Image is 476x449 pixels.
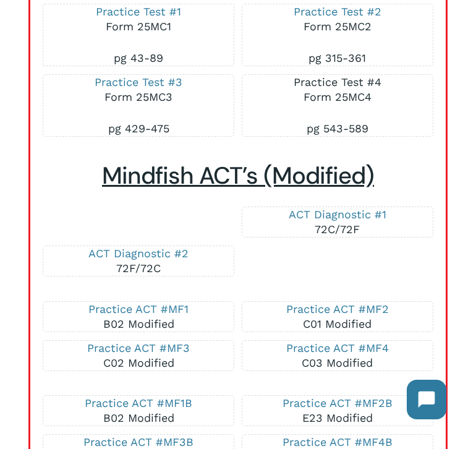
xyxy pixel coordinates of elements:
a: Practice ACT #MF1 [88,302,189,315]
p: Form 25MC2 [255,4,420,51]
p: Form 25MC3 [56,75,221,121]
a: Practice ACT #MF1B [85,396,192,409]
p: Form 25MC1 [56,4,221,51]
p: C01 Modified [255,302,420,331]
a: Practice ACT #MF4 [286,341,389,354]
span: Mindfish ACT’s (Modified) [102,160,374,191]
a: Practice Test #4 [294,75,381,88]
p: E23 Modified [255,396,420,425]
iframe: Chatbot [394,367,459,432]
p: C02 Modified [56,341,221,370]
p: pg 543-589 [255,121,420,136]
p: pg 43-89 [56,51,221,66]
a: Practice ACT #MF4B [283,435,393,448]
a: Practice ACT #MF3B [83,435,193,448]
a: ACT Diagnostic #2 [88,247,189,260]
p: B02 Modified [56,396,221,425]
p: pg 315-361 [255,51,420,66]
a: Practice Test #3 [95,75,182,88]
a: Practice ACT #MF3 [87,341,190,354]
p: pg 429-475 [56,121,221,136]
p: 72C/72F [255,207,420,237]
p: C03 Modified [255,341,420,370]
p: Form 25MC4 [255,75,420,121]
p: 72F/72C [56,246,221,276]
a: Practice Test #2 [294,5,381,18]
p: B02 Modified [56,302,221,331]
a: Practice ACT #MF2 [286,302,389,315]
a: ACT Diagnostic #1 [289,208,386,221]
a: Practice ACT #MF2B [283,396,393,409]
a: Practice Test #1 [96,5,181,18]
